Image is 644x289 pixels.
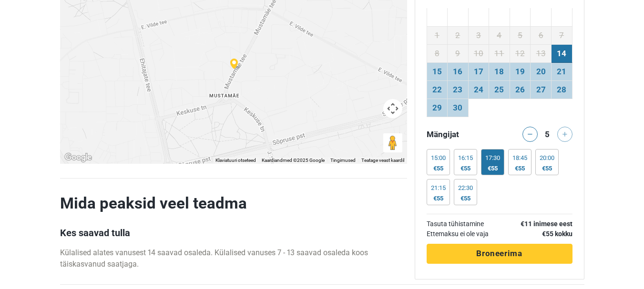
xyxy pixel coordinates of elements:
[262,158,325,163] span: Kaardiandmed ©2025 Google
[427,63,448,81] td: 15
[431,154,446,162] div: 15:00
[448,63,469,81] td: 16
[468,27,489,45] td: 3
[489,81,510,99] td: 25
[448,81,469,99] td: 23
[458,195,473,202] div: €55
[448,45,469,63] td: 9
[468,81,489,99] td: 24
[531,45,552,63] td: 13
[427,229,506,239] td: Ettemaksu ei ole vaja
[542,127,553,140] div: 5
[423,127,500,142] div: Mängijat
[427,81,448,99] td: 22
[62,151,94,164] a: Google Mapsis selle piirkonna avamine (avaneb uues aknas)
[531,63,552,81] td: 20
[531,27,552,45] td: 6
[506,219,572,229] th: €11 inimese eest
[458,154,473,162] div: 16:15
[551,45,572,63] td: 14
[531,81,552,99] td: 27
[60,194,407,213] h2: Mida peaksid veel teadma
[506,229,572,239] th: €55 kokku
[427,219,506,229] td: Tasuta tühistamine
[431,184,446,192] div: 21:15
[60,247,407,270] p: Külalised alates vanusest 14 saavad osaleda. Külalised vanuses 7 - 13 saavad osaleda koos täiskas...
[489,45,510,63] td: 11
[361,158,404,163] a: Teatage veast kaardil
[551,63,572,81] td: 21
[431,165,446,172] div: €55
[427,27,448,45] td: 1
[551,81,572,99] td: 28
[383,99,402,118] button: Kaardikaamera juhtnupud
[60,227,407,239] h3: Kes saavad tulla
[485,165,500,172] div: €55
[330,158,356,163] a: Tingimused (avaneb uuel vahekaardil)
[458,165,473,172] div: €55
[510,63,531,81] td: 19
[489,27,510,45] td: 4
[458,184,473,192] div: 22:30
[427,99,448,117] td: 29
[510,45,531,63] td: 12
[448,99,469,117] td: 30
[62,151,94,164] img: Google
[510,81,531,99] td: 26
[215,157,256,164] button: Klaviatuuri otseteed
[476,249,522,258] span: Broneerima
[540,165,554,172] div: €55
[489,63,510,81] td: 18
[468,63,489,81] td: 17
[431,195,446,202] div: €55
[512,165,527,172] div: €55
[448,27,469,45] td: 2
[427,45,448,63] td: 8
[427,244,572,264] button: Broneerima
[540,154,554,162] div: 20:00
[551,27,572,45] td: 7
[512,154,527,162] div: 18:45
[383,133,402,152] button: Tänavavaate avamiseks lohistage abimees kaardile
[468,45,489,63] td: 10
[485,154,500,162] div: 17:30
[510,27,531,45] td: 5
